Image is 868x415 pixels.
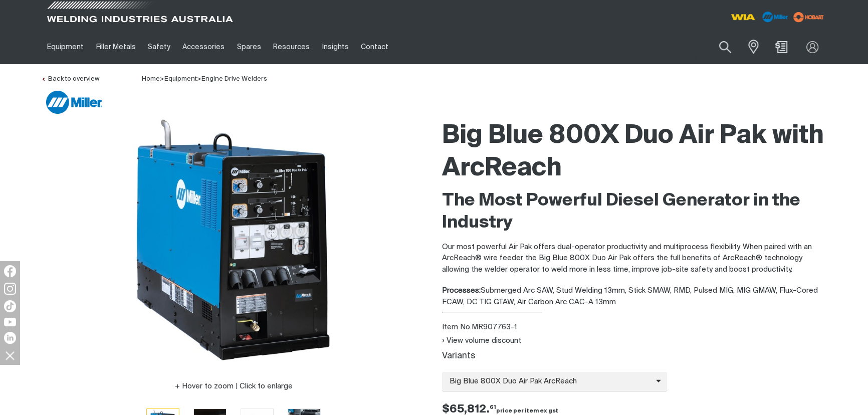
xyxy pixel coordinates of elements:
[160,76,164,82] span: >
[774,41,790,53] a: Shopping cart (0 product(s))
[4,300,16,312] img: TikTok
[790,10,827,25] img: miller
[442,242,827,276] p: Our most powerful Air Pak offers dual-operator productivity and multiprocess flexibility. When pa...
[4,318,16,326] img: YouTube
[267,30,316,64] a: Resources
[46,91,102,114] img: Miller
[442,404,558,415] span: $65,812.
[231,30,267,64] a: Spares
[142,30,176,64] a: Safety
[4,332,16,344] img: LinkedIn
[442,376,656,387] span: Big Blue 800X Duo Air Pak ArcReach
[142,75,160,82] a: Home
[490,404,496,410] sup: 61
[142,76,160,82] span: Home
[176,30,231,64] a: Accessories
[442,120,827,185] h1: Big Blue 800X Duo Air Pak with ArcReach
[90,30,141,64] a: Filler Metals
[2,347,19,364] img: hide socials
[164,76,197,82] a: Equipment
[316,30,354,64] a: Insights
[442,287,481,294] strong: Processes:
[695,35,742,59] input: Product name or item number...
[442,285,827,308] div: Submerged Arc SAW, Stud Welding 13mm, Stick SMAW, RMD, Pulsed MIG, MIG GMAW, Flux-Cored FCAW, DC ...
[108,115,359,365] img: Big Blue 800X Duo Air Pak with ArcReach
[4,283,16,295] img: Instagram
[442,336,521,345] button: View volume discount
[197,76,201,82] span: >
[41,30,630,64] nav: Main
[169,380,299,392] button: Hover to zoom | Click to enlarge
[442,322,827,333] div: Item No. MR907763-1
[708,35,742,59] button: Search products
[442,190,827,234] h2: The Most Powerful Diesel Generator in the Industry
[4,265,16,277] img: Facebook
[201,76,267,82] a: Engine Drive Welders
[442,352,475,360] label: Variants
[41,30,90,64] a: Equipment
[41,76,99,82] a: Back to overview
[355,30,394,64] a: Contact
